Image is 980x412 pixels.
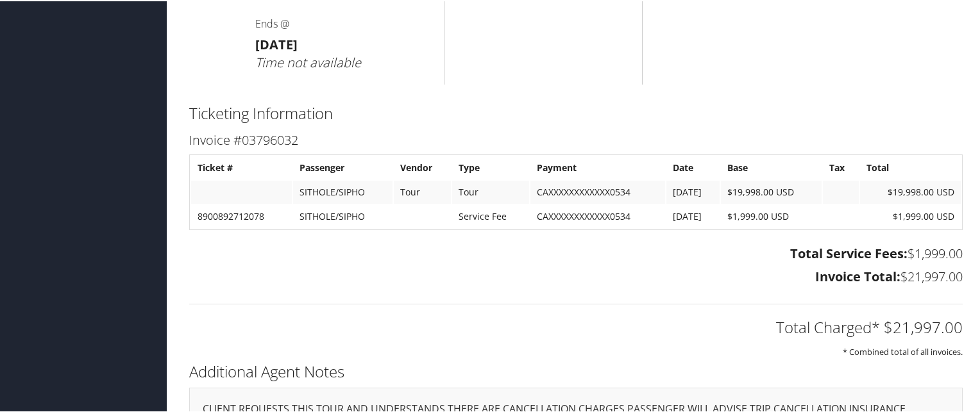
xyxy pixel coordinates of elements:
th: Passenger [293,155,393,178]
strong: Total Service Fees: [790,243,908,261]
h3: $1,999.00 [189,243,963,261]
th: Total [860,155,961,178]
td: $19,998.00 USD [721,179,822,202]
td: [DATE] [666,179,719,202]
h2: Additional Agent Notes [189,359,963,381]
h3: Invoice #03796032 [189,130,963,148]
td: SITHOLE/SIPHO [293,179,393,202]
td: $1,999.00 USD [860,204,961,227]
td: [DATE] [666,204,719,227]
th: Base [721,155,822,178]
strong: [DATE] [255,35,298,52]
td: 8900892712078 [191,204,292,227]
td: Tour [394,179,451,202]
th: Date [666,155,719,178]
td: SITHOLE/SIPHO [293,204,393,227]
td: $1,999.00 USD [721,204,822,227]
h3: $21,997.00 [189,267,963,284]
td: CAXXXXXXXXXXXX0534 [530,204,665,227]
td: $19,998.00 USD [860,179,961,202]
td: CAXXXXXXXXXXXX0534 [530,179,665,202]
td: Tour [452,179,529,202]
th: Type [452,155,529,178]
h2: Total Charged* $21,997.00 [189,315,963,337]
th: Payment [530,155,665,178]
th: Ticket # [191,155,292,178]
h4: Ends @ [255,15,434,29]
th: Vendor [394,155,451,178]
small: * Combined total of all invoices. [843,345,963,356]
th: Tax [823,155,859,178]
strong: Invoice Total: [815,267,900,284]
td: Service Fee [452,204,529,227]
h2: Ticketing Information [189,101,963,123]
i: Time not available [255,53,361,70]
